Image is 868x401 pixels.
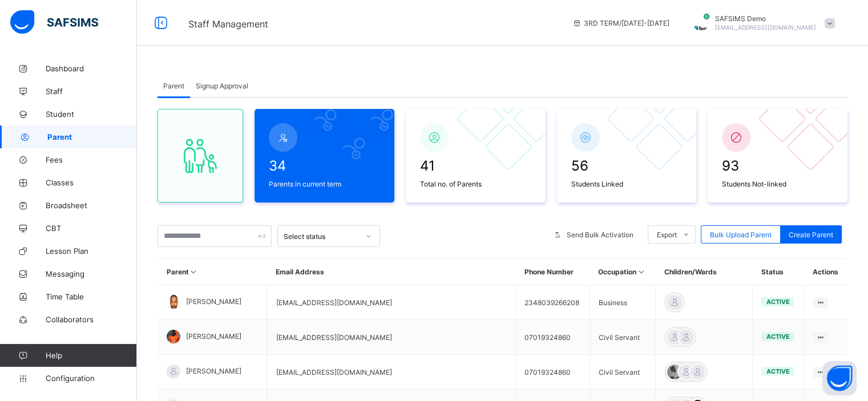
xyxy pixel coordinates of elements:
td: Civil Servant [590,320,656,355]
span: 34 [269,157,380,174]
span: Fees [46,155,137,164]
span: Export [657,230,677,239]
td: Business [590,285,656,320]
span: Students Linked [571,180,683,188]
span: active [766,333,789,341]
span: Classes [46,178,137,187]
span: Dashboard [46,64,137,73]
span: Parent [47,132,137,141]
span: Parent [163,82,184,90]
span: [PERSON_NAME] [186,367,241,375]
span: active [766,367,789,375]
span: Create Parent [789,230,833,239]
span: Lesson Plan [46,246,137,256]
span: [PERSON_NAME] [186,297,241,306]
td: 07019324860 [516,320,590,355]
span: Configuration [46,374,136,383]
th: Email Address [267,259,516,285]
span: Total no. of Parents [420,180,531,188]
td: 2348039266208 [516,285,590,320]
th: Occupation [590,259,656,285]
i: Sort in Ascending Order [189,268,199,276]
span: Signup Approval [196,82,248,90]
td: 07019324860 [516,355,590,390]
i: Sort in Ascending Order [636,268,646,276]
span: Messaging [46,269,137,278]
th: Parent [158,259,267,285]
div: Select status [284,232,359,241]
span: Students Not-linked [722,180,833,188]
th: Status [753,259,804,285]
span: SAFSIMS Demo [715,14,816,23]
th: Phone Number [516,259,590,285]
span: Send Bulk Activation [567,230,633,239]
td: [EMAIL_ADDRESS][DOMAIN_NAME] [267,285,516,320]
span: Student [46,110,137,119]
span: Time Table [46,292,137,301]
span: session/term information [572,19,669,27]
span: Broadsheet [46,201,137,210]
span: [EMAIL_ADDRESS][DOMAIN_NAME] [715,24,816,31]
span: Bulk Upload Parent [710,230,772,239]
th: Children/Wards [656,259,753,285]
span: Staff [46,87,137,96]
span: CBT [46,224,137,233]
td: Civil Servant [590,355,656,390]
td: [EMAIL_ADDRESS][DOMAIN_NAME] [267,355,516,390]
span: Parents in current term [269,180,380,188]
span: 56 [571,157,683,174]
div: SAFSIMSDemo [681,14,841,33]
span: Collaborators [46,315,137,324]
img: safsims [10,10,98,34]
span: active [766,298,789,306]
span: 41 [420,157,531,174]
th: Actions [804,259,847,285]
span: Help [46,351,136,360]
span: [PERSON_NAME] [186,332,241,341]
td: [EMAIL_ADDRESS][DOMAIN_NAME] [267,320,516,355]
span: Staff Management [188,18,268,30]
button: Open asap [822,361,857,395]
span: 93 [722,157,833,174]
